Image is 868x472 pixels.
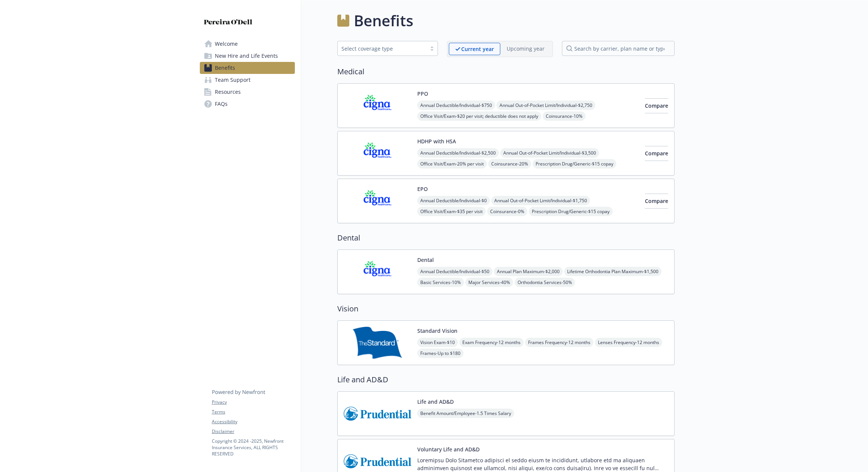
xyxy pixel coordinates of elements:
span: Annual Deductible/Individual - $2,500 [417,148,499,158]
img: CIGNA carrier logo [344,185,411,217]
a: New Hire and Life Events [200,50,295,62]
img: CIGNA carrier logo [344,90,411,122]
h2: Dental [337,232,675,244]
span: Annual Out-of-Pocket Limit/Individual - $3,500 [500,148,599,158]
span: Annual Deductible/Individual - $50 [417,267,492,276]
p: Upcoming year [507,45,545,53]
a: Disclaimer [212,428,294,435]
button: Compare [645,146,668,161]
h1: Benefits [354,9,413,32]
span: Compare [645,150,668,157]
span: Resources [215,86,241,98]
span: Office Visit/Exam - $20 per visit; deductible does not apply [417,111,541,121]
h2: Medical [337,66,675,77]
button: Compare [645,194,668,209]
p: Copyright © 2024 - 2025 , Newfront Insurance Services, ALL RIGHTS RESERVED [212,438,294,457]
a: Benefits [200,62,295,74]
span: Annual Out-of-Pocket Limit/Individual - $2,750 [497,101,595,110]
img: Standard Insurance Company carrier logo [344,327,411,359]
span: Exam Frequency - 12 months [459,338,524,347]
span: Lenses Frequency - 12 months [595,338,662,347]
button: Voluntary Life and AD&D [417,445,480,453]
button: Dental [417,256,434,264]
span: Benefits [215,62,235,74]
span: Compare [645,197,668,204]
span: Upcoming year [500,43,551,55]
input: search by carrier, plan name or type [562,41,675,56]
span: Frames Frequency - 12 months [525,338,593,347]
a: FAQs [200,98,295,110]
span: New Hire and Life Events [215,50,278,62]
span: Office Visit/Exam - 20% per visit [417,159,487,168]
button: Standard Vision [417,327,457,335]
img: CIGNA carrier logo [344,256,411,288]
button: HDHP with HSA [417,137,456,145]
button: Compare [645,98,668,113]
span: Frames - Up to $180 [417,349,463,358]
span: Annual Plan Maximum - $2,000 [494,267,563,276]
span: Prescription Drug/Generic - $15 copay [529,207,613,216]
h2: Life and AD&D [337,374,675,385]
span: Prescription Drug/Generic - $15 copay [533,159,616,168]
button: EPO [417,185,428,193]
span: Compare [645,102,668,109]
span: FAQs [215,98,228,110]
a: Accessibility [212,418,294,425]
span: Vision Exam - $10 [417,338,458,347]
a: Welcome [200,38,295,50]
button: PPO [417,90,428,98]
span: Annual Deductible/Individual - $0 [417,196,490,205]
span: Coinsurance - 20% [488,159,531,168]
img: CIGNA carrier logo [344,137,411,169]
h2: Vision [337,303,675,314]
span: Team Support [215,74,251,86]
button: Life and AD&D [417,398,454,406]
p: Current year [461,45,494,53]
span: Office Visit/Exam - $35 per visit [417,207,486,216]
div: Select coverage type [341,45,423,53]
a: Team Support [200,74,295,86]
span: Orthodontia Services - 50% [515,278,575,287]
span: Annual Deductible/Individual - $750 [417,101,495,110]
a: Privacy [212,399,294,406]
span: Welcome [215,38,238,50]
a: Resources [200,86,295,98]
span: Lifetime Orthodontia Plan Maximum - $1,500 [564,267,661,276]
img: Prudential Insurance Co of America carrier logo [344,398,411,430]
span: Coinsurance - 10% [543,111,586,121]
span: Coinsurance - 0% [487,207,527,216]
span: Annual Out-of-Pocket Limit/Individual - $1,750 [491,196,590,205]
a: Terms [212,409,294,415]
span: Basic Services - 10% [417,278,464,287]
p: Loremipsu Dolo Sitametco adipisci el seddo eiusm te incididunt, utlabore etd ma aliquaen adminimv... [417,456,668,472]
span: Benefit Amount/Employee - 1.5 Times Salary [417,409,514,418]
span: Major Services - 40% [465,278,513,287]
